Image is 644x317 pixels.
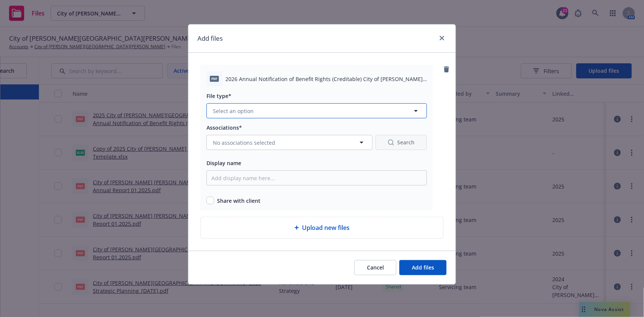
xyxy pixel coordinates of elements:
span: File type* [206,92,231,100]
a: close [438,34,447,43]
span: 2026 Annual Notification of Benefit Rights (Creditable) City of [PERSON_NAME][GEOGRAPHIC_DATA][PE... [225,75,427,83]
span: Share with client [217,197,260,205]
div: Upload new files [200,217,444,239]
span: Upload new files [302,223,350,232]
button: Cancel [354,260,396,275]
span: Select an option [213,107,254,115]
span: Associations* [206,124,242,131]
h1: Add files [197,34,223,43]
div: Search [388,135,414,150]
span: Display name [206,159,241,167]
input: Add display name here... [206,170,427,185]
button: SearchSearch [376,135,427,150]
span: Cancel [367,264,384,271]
button: Select an option [206,103,427,118]
button: Add files [399,260,447,275]
span: pdf [210,76,219,81]
span: Add files [412,264,434,271]
button: No associations selected [206,135,373,150]
svg: Search [388,139,394,145]
a: remove [442,65,451,74]
span: No associations selected [213,139,275,147]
